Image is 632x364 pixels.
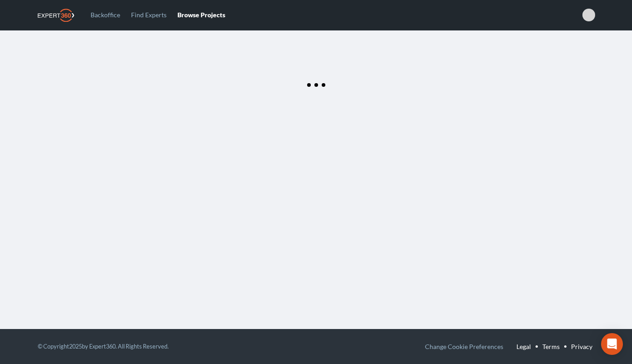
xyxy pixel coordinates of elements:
small: © Copyright 2025 by Expert360. All Rights Reserved. [38,343,169,350]
a: Privacy [571,340,592,353]
span: Esmeralda [582,9,595,21]
div: Open Intercom Messenger [601,333,623,355]
a: Terms [542,340,560,353]
button: Change Cookie Preferences [425,340,503,353]
a: Legal [516,340,531,353]
img: Expert360 [38,9,74,22]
